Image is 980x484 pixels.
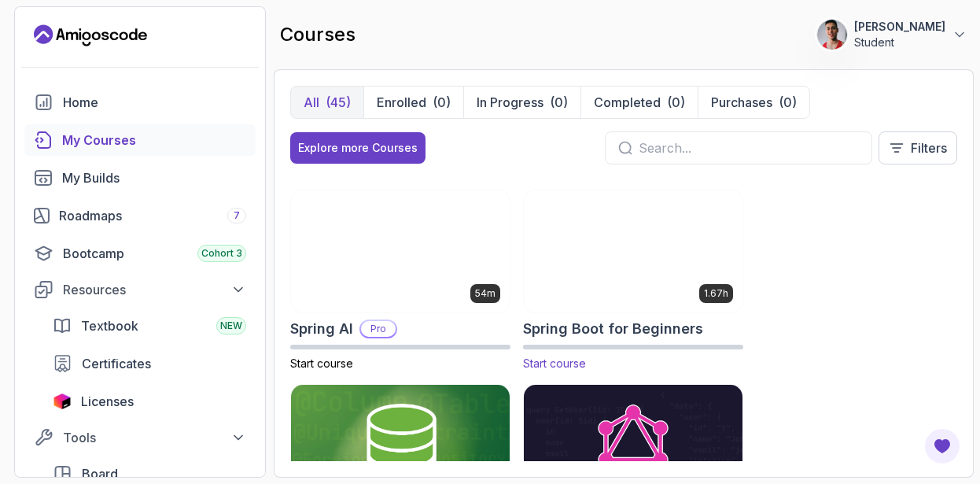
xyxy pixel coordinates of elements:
a: home [24,87,256,118]
img: Spring AI card [291,190,510,312]
button: Open Feedback Button [923,427,961,465]
div: My Courses [62,131,246,150]
div: My Builds [62,168,246,187]
button: Tools [24,423,256,452]
div: Roadmaps [59,206,246,225]
h2: Spring Boot for Beginners [523,318,703,340]
p: Filters [911,139,947,157]
button: Purchases(0) [698,87,809,118]
span: Cohort 3 [201,247,242,260]
p: Completed [594,93,661,112]
span: Start course [523,357,586,370]
button: Filters [879,131,957,164]
span: Licenses [81,392,134,411]
input: Search... [639,139,859,157]
div: (0) [550,93,568,112]
div: Bootcamp [63,244,246,263]
a: courses [24,124,256,156]
div: Resources [63,280,246,299]
a: builds [24,162,256,194]
a: roadmaps [24,200,256,231]
p: [PERSON_NAME] [854,19,945,35]
img: Spring Boot for Beginners card [518,187,748,315]
h2: courses [280,22,356,47]
button: All(45) [291,87,363,118]
button: Completed(0) [580,87,698,118]
div: Tools [63,428,246,447]
div: (0) [667,93,685,112]
div: (0) [433,93,451,112]
div: (0) [779,93,797,112]
p: Student [854,35,945,50]
h2: Spring AI [290,318,353,340]
button: Explore more Courses [290,132,426,164]
span: NEW [220,320,242,332]
a: bootcamp [24,238,256,269]
a: textbook [43,310,256,342]
button: In Progress(0) [463,87,580,118]
p: In Progress [477,93,543,112]
span: Board [82,464,118,483]
span: Certificates [82,354,151,373]
button: user profile image[PERSON_NAME]Student [816,19,967,50]
img: jetbrains icon [53,393,72,409]
div: Home [63,93,246,112]
span: Start course [290,357,353,370]
p: Enrolled [377,93,426,112]
a: licenses [43,386,256,417]
div: (45) [326,93,351,112]
p: Pro [361,321,396,337]
img: user profile image [817,20,847,50]
div: Explore more Courses [298,140,418,156]
p: All [304,93,319,112]
span: Textbook [81,316,138,335]
a: Landing page [34,23,147,48]
p: 54m [475,287,496,300]
span: 7 [234,209,240,222]
p: Purchases [711,93,772,112]
a: certificates [43,348,256,379]
p: 1.67h [704,287,728,300]
button: Enrolled(0) [363,87,463,118]
button: Resources [24,275,256,304]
